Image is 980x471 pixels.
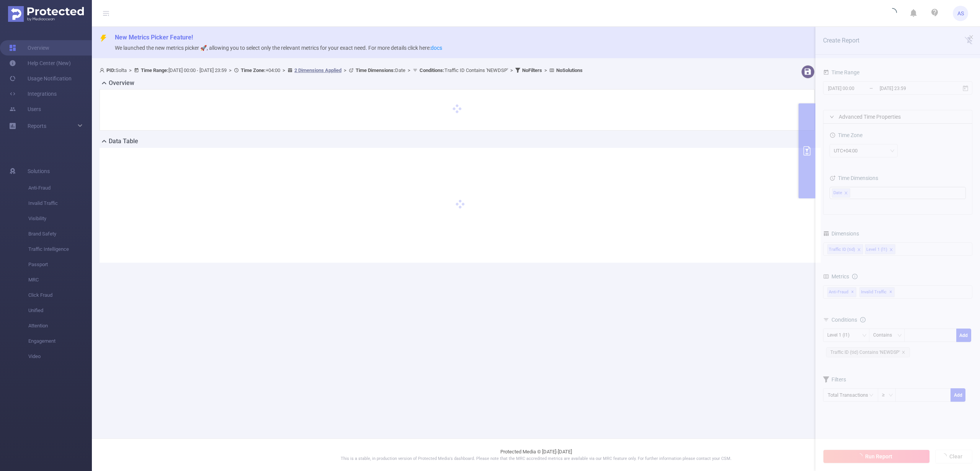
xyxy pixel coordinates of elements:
a: Overview [9,40,49,56]
b: Conditions : [420,67,444,73]
a: Usage Notification [9,71,72,86]
h2: Overview [109,78,134,88]
b: No Solutions [556,67,583,73]
span: Click Fraud [28,288,92,303]
span: MRC [28,272,92,288]
b: Time Zone: [241,67,266,73]
b: Time Dimensions : [356,67,395,73]
span: Traffic ID Contains 'NEWDSP' [420,67,508,73]
span: Visibility [28,211,92,226]
span: Solta [DATE] 00:00 - [DATE] 23:59 +04:00 [100,67,583,73]
span: Passport [28,257,92,272]
span: > [341,67,349,73]
span: Engagement [28,334,92,349]
span: AS [957,6,964,21]
span: Solutions [28,164,50,179]
footer: Protected Media © [DATE]-[DATE] [92,438,980,471]
h2: Data Table [109,137,138,146]
p: This is a stable, in production version of Protected Media's dashboard. Please note that the MRC ... [111,456,961,462]
span: > [405,67,413,73]
span: Video [28,349,92,364]
span: Anti-Fraud [28,180,92,196]
b: PID: [106,67,116,73]
span: > [508,67,515,73]
span: > [127,67,134,73]
u: 2 Dimensions Applied [294,67,341,73]
span: Reports [28,123,46,129]
i: icon: close [969,34,974,40]
a: Help Center (New) [9,56,71,71]
i: icon: user [100,68,106,73]
span: Attention [28,318,92,334]
span: > [280,67,287,73]
span: > [542,67,549,73]
span: Brand Safety [28,226,92,242]
a: docs [431,45,442,51]
span: Invalid Traffic [28,196,92,211]
a: Reports [28,118,46,134]
span: New Metrics Picker Feature! [115,34,193,41]
i: icon: thunderbolt [100,34,107,42]
span: > [227,67,234,73]
a: Integrations [9,86,57,101]
span: Unified [28,303,92,318]
a: Users [9,101,41,117]
img: Protected Media [8,6,84,22]
span: We launched the new metrics picker 🚀, allowing you to select only the relevant metrics for your e... [115,45,442,51]
span: Traffic Intelligence [28,242,92,257]
b: No Filters [522,67,542,73]
button: icon: close [969,33,974,41]
i: icon: loading [888,8,897,19]
b: Time Range: [141,67,168,73]
span: Date [356,67,405,73]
